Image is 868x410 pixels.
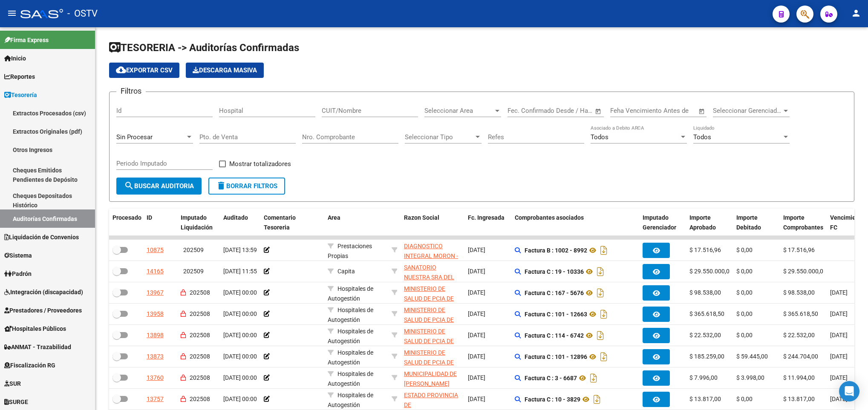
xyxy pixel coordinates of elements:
span: Hospitales Públicos [4,324,66,333]
span: [DATE] 13:59 [223,247,257,253]
span: [DATE] [468,289,485,296]
span: Seleccionar Area [424,107,493,115]
i: Descargar documento [598,350,609,364]
input: Fecha inicio [508,107,542,115]
span: Padrón [4,269,32,278]
span: $ 98.538,00 [689,289,721,296]
div: 13898 [147,330,164,340]
mat-icon: cloud_download [116,65,126,75]
span: Hospitales de Autogestión [328,307,373,323]
div: 13873 [147,352,164,361]
span: $ 29.550.000,00 [783,268,827,275]
i: Descargar documento [591,393,603,406]
span: 202509 [183,268,204,275]
span: Area [328,214,340,221]
span: $ 365.618,50 [689,310,724,317]
span: Todos [591,133,608,141]
datatable-header-cell: Imputado Gerenciador [639,209,686,237]
span: 202508 [190,310,210,317]
div: - 30626983398 [404,284,461,302]
span: [DATE] 00:00 [223,396,257,402]
datatable-header-cell: Razon Social [401,209,464,237]
span: $ 3.998,00 [736,374,764,381]
span: Seleccionar Tipo [405,133,474,141]
span: $ 185.259,00 [689,353,724,360]
span: $ 13.817,00 [783,396,815,402]
span: Fiscalización RG [4,361,55,370]
datatable-header-cell: Area [324,209,388,237]
span: MINISTERIO DE SALUD DE PCIA DE BSAS [404,285,454,312]
span: 202508 [190,374,210,381]
span: Auditado [223,214,248,221]
span: Todos [693,133,711,141]
span: [DATE] [468,310,485,317]
span: $ 0,00 [736,247,753,253]
datatable-header-cell: Importe Comprobantes [780,209,827,237]
span: 202508 [190,353,210,360]
div: 13967 [147,288,164,298]
span: Buscar Auditoria [124,182,194,190]
div: 14165 [147,267,164,276]
span: [DATE] [468,353,485,360]
span: Prestadores / Proveedores [4,306,82,315]
span: $ 59.445,00 [736,353,768,360]
span: $ 0,00 [736,310,753,317]
button: Borrar Filtros [208,178,285,195]
span: [DATE] [468,247,485,253]
div: 13958 [147,309,164,319]
span: [DATE] [468,374,485,381]
span: $ 0,00 [736,268,753,275]
span: $ 13.817,00 [689,396,721,402]
datatable-header-cell: Fc. Ingresada [464,209,511,237]
span: $ 7.996,00 [689,374,718,381]
span: SANATORIO NUESTRA SRA DEL PILAR SA [404,264,454,290]
strong: Factura C : 10 - 3829 [525,396,580,403]
strong: Factura C : 167 - 5676 [525,290,584,296]
button: Exportar CSV [109,63,179,78]
span: [DATE] 00:00 [223,353,257,360]
span: $ 17.516,96 [689,247,721,253]
button: Buscar Auditoria [116,178,202,195]
span: ANMAT - Trazabilidad [4,342,71,352]
span: Mostrar totalizadores [229,159,291,169]
strong: Factura C : 19 - 10336 [525,268,584,275]
span: Integración (discapacidad) [4,287,83,297]
span: ID [147,214,152,221]
span: $ 365.618,50 [783,310,818,317]
span: [DATE] [830,396,848,402]
span: Firma Express [4,35,49,45]
span: SURGE [4,397,28,407]
span: [DATE] 00:00 [223,310,257,317]
strong: Factura B : 1002 - 8992 [525,247,587,254]
span: Seleccionar Gerenciador [713,107,782,115]
span: Vencimiento FC [830,214,865,231]
span: Importe Debitado [736,214,761,231]
span: [DATE] 00:00 [223,374,257,381]
strong: Factura C : 101 - 12896 [525,353,587,360]
span: Imputado Gerenciador [643,214,676,231]
strong: Factura C : 101 - 12663 [525,311,587,318]
i: Descargar documento [595,286,606,300]
span: Comentario Tesoreria [264,214,296,231]
span: 202508 [190,289,210,296]
datatable-header-cell: Imputado Liquidación [177,209,220,237]
span: $ 244.704,00 [783,353,818,360]
span: 202509 [183,247,204,253]
div: - 30626983398 [404,305,461,323]
span: [DATE] 11:55 [223,268,257,275]
button: Open calendar [594,106,603,116]
span: MINISTERIO DE SALUD DE PCIA DE BSAS [404,307,454,333]
i: Descargar documento [595,265,606,278]
datatable-header-cell: Auditado [220,209,260,237]
span: 202508 [190,332,210,338]
div: 13757 [147,394,164,404]
span: Importe Aprobado [689,214,716,231]
span: TESORERIA -> Auditorías Confirmadas [109,42,299,54]
span: [DATE] [830,289,848,296]
div: - 30695504051 [404,263,461,281]
span: Sin Procesar [116,133,153,141]
span: Prestaciones Propias [328,243,372,259]
span: MINISTERIO DE SALUD DE PCIA DE BSAS [404,328,454,354]
div: - 30708473428 [404,241,461,259]
span: Liquidación de Convenios [4,232,79,242]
